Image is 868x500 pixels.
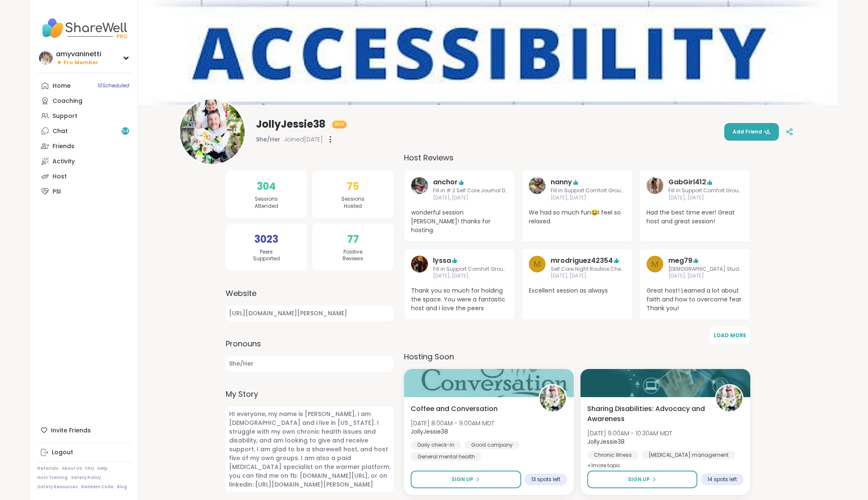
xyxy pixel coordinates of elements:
label: My Story [226,388,394,400]
span: Great host! Learned a lot about faith and how to overcome fear. Thank you! [646,286,743,313]
a: About Us [62,466,82,471]
div: Daily check-in [411,441,461,449]
span: wonderful session [PERSON_NAME]! thanks for hosting. [411,208,508,235]
div: Chronic Illness [587,451,638,459]
span: Add Friend [733,128,770,136]
span: Thank you so much for holding the space. You were a fantastic host and I love the peers [411,286,508,313]
span: Excellent session as always [529,286,625,295]
span: 14 spots left [707,476,737,483]
a: Safety Resources [37,484,78,490]
img: JollyJessie38 [540,385,566,411]
div: Host [53,173,67,181]
label: Pronouns [226,338,394,349]
span: Sessions Hosted [341,196,364,210]
a: Referrals [37,466,58,471]
a: Home10Scheduled [37,78,131,93]
a: GabGirl412 [668,177,706,187]
a: m [529,256,546,280]
div: Good company [464,441,520,449]
h3: Hosting Soon [404,351,750,362]
span: Load More [714,332,746,339]
span: 77 [347,232,359,247]
span: [DATE], [DATE] [668,272,743,280]
a: m [646,256,663,280]
a: anchor [411,177,428,202]
a: FAQ [85,466,94,471]
span: JollyJessie38 [256,118,325,131]
span: m [533,258,541,270]
img: nanny [529,177,546,194]
a: Safety Policy [71,475,101,481]
span: [DATE] 8:00AM - 9:00AM MDT [411,419,494,427]
a: lyssa [433,256,451,266]
span: Fill in Support Comfort Group # 1 [668,187,743,194]
span: [DEMOGRAPHIC_DATA] Study: Come One Come All [668,266,743,273]
a: Friends [37,139,131,154]
a: Coaching [37,93,131,108]
span: Pro Member [63,59,98,66]
div: PSI [53,188,61,196]
a: lyssa [411,256,428,280]
span: 75 [347,179,359,194]
a: Support [37,108,131,123]
button: Add Friend [724,123,779,141]
span: Fill in Support Comfort Group # 1 [433,266,508,273]
div: Chat [53,127,68,136]
a: Help [98,466,108,471]
a: Host [37,169,131,184]
span: Self Care Night Routine Check In [551,266,625,273]
a: Redeem Code [81,484,113,490]
img: JollyJessie38 [716,385,742,411]
span: [DATE], [DATE] [551,194,625,202]
span: Fill in # 2 Self Care Journal Discussion Chat [433,187,508,194]
a: anchor [433,177,458,187]
img: anchor [411,177,428,194]
div: [MEDICAL_DATA] management [642,451,735,459]
div: Activity [53,157,75,166]
span: Sessions Attended [255,196,278,210]
span: [DATE] 9:00AM - 10:30AM MDT [587,429,672,437]
div: General mental health [411,453,482,461]
img: amyvaninetti [39,51,53,65]
a: Host Training [37,475,68,481]
img: ShareWell Nav Logo [37,13,131,43]
span: Sign Up [628,476,650,483]
span: Joined [DATE] [284,135,323,144]
button: Load More [710,327,750,344]
div: Coaching [53,97,82,105]
span: 54 [122,128,129,135]
span: 10 Scheduled [98,82,129,89]
a: nanny [529,177,546,202]
span: 304 [257,179,276,194]
a: GabGirl412 [646,177,663,202]
button: Sign Up [411,471,521,488]
span: Positive Reviews [343,249,363,263]
div: Support [53,112,77,120]
img: GabGirl412 [646,177,663,194]
a: Activity [37,154,131,169]
span: [DATE], [DATE] [551,272,625,280]
span: HI everyone, my name is [PERSON_NAME], i am [DEMOGRAPHIC_DATA] and i live in [US_STATE]. I strugg... [226,406,394,492]
a: mrodriguez42354 [551,256,613,266]
div: Home [53,82,71,90]
div: Friends [53,142,74,151]
img: JollyJessie38 [180,99,245,164]
span: [DATE], [DATE] [668,194,743,202]
span: Coffee and Conversation [411,404,498,414]
span: 13 spots left [531,476,560,483]
span: Sign Up [451,476,473,483]
b: JollyJessie38 [587,437,625,446]
a: Chat54 [37,123,131,139]
a: [URL][DOMAIN_NAME][PERSON_NAME] [226,306,394,321]
span: 3023 [254,232,278,247]
span: Peers Supported [253,249,280,263]
span: She/Her [256,135,280,144]
div: Logout [52,448,73,457]
a: meg79 [668,256,692,266]
a: Blog [117,484,127,490]
button: Sign Up [587,471,697,488]
span: Host [335,121,344,128]
a: nanny [551,177,572,187]
img: lyssa [411,256,428,272]
b: JollyJessie38 [411,427,448,436]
